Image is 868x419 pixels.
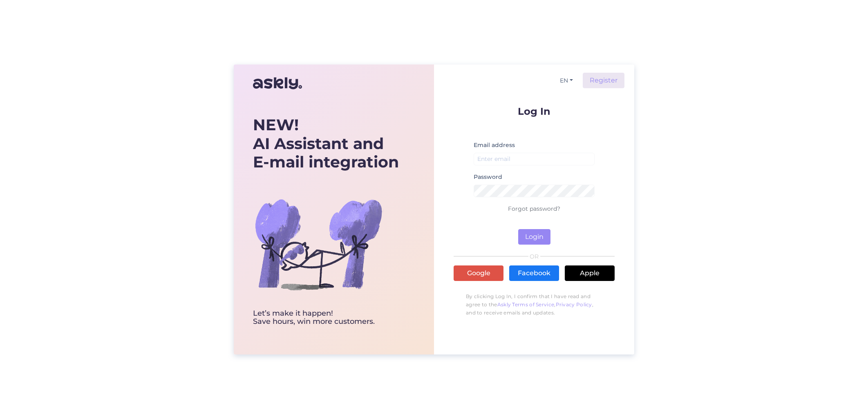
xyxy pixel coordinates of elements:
button: Login [518,229,550,245]
a: Register [583,73,624,88]
span: OR [528,254,540,259]
label: Email address [474,141,515,149]
input: Enter email [474,153,595,165]
div: Let’s make it happen! Save hours, win more customers. [253,310,399,326]
b: NEW! [253,115,299,134]
a: Facebook [509,265,559,281]
p: By clicking Log In, I confirm that I have read and agree to the , , and to receive emails and upd... [454,288,615,321]
img: Askly [253,74,302,93]
a: Google [454,265,503,281]
button: EN [557,75,576,87]
a: Privacy Policy [556,301,592,308]
div: AI Assistant and E-mail integration [253,116,399,172]
a: Askly Terms of Service [497,301,555,308]
a: Forgot password? [508,205,560,212]
img: bg-askly [253,179,384,310]
a: Apple [565,265,615,281]
p: Log In [454,106,615,116]
label: Password [474,173,502,181]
